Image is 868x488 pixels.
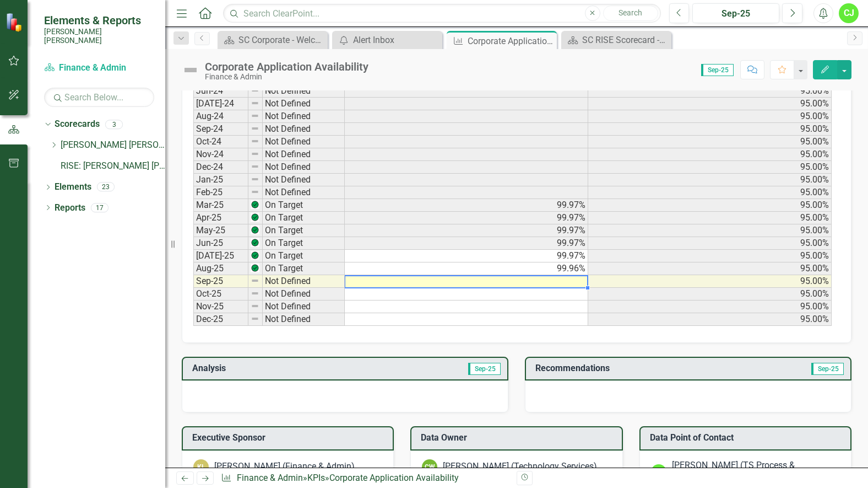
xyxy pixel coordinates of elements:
td: On Target [263,199,345,212]
td: 95.00% [588,123,832,136]
div: Corporate Application Availability [468,34,554,48]
img: 8DAGhfEEPCf229AAAAAElFTkSuQmCC [251,99,259,108]
button: CJ [839,3,859,23]
td: 99.96% [345,262,588,275]
td: 99.97% [345,250,588,262]
td: Jun-24 [193,85,248,98]
td: 95.00% [588,85,832,98]
td: On Target [263,237,345,250]
a: Alert Inbox [335,33,440,47]
img: 8DAGhfEEPCf229AAAAAElFTkSuQmCC [251,187,259,196]
td: Nov-25 [193,301,248,313]
td: 95.00% [588,110,832,123]
img: Z [251,251,259,260]
td: Not Defined [263,110,345,123]
img: 8DAGhfEEPCf229AAAAAElFTkSuQmCC [251,149,259,158]
td: [DATE]-25 [193,250,248,262]
div: Alert Inbox [353,33,440,47]
td: Not Defined [263,85,345,98]
td: 95.00% [588,250,832,262]
div: KL [193,459,209,475]
a: Reports [55,202,85,214]
h3: Data Owner [421,433,616,443]
td: On Target [263,262,345,275]
td: 99.97% [345,237,588,250]
a: Elements [55,181,91,194]
td: Not Defined [263,161,345,174]
td: Not Defined [263,136,345,148]
a: Finance & Admin [44,62,154,74]
span: Sep-25 [701,64,734,76]
div: [PERSON_NAME] (TS Process & Innovation) [672,459,840,485]
td: 95.00% [588,262,832,275]
span: Sep-25 [811,363,844,375]
td: 99.97% [345,212,588,224]
td: 95.00% [588,174,832,186]
td: Sep-25 [193,275,248,288]
img: 8DAGhfEEPCf229AAAAAElFTkSuQmCC [251,137,259,146]
img: 8DAGhfEEPCf229AAAAAElFTkSuQmCC [251,314,259,323]
img: Z [251,238,259,247]
td: Aug-25 [193,262,248,275]
img: 8DAGhfEEPCf229AAAAAElFTkSuQmCC [251,302,259,310]
td: 95.00% [588,237,832,250]
img: Z [251,264,259,272]
img: 8DAGhfEEPCf229AAAAAElFTkSuQmCC [251,111,259,120]
td: Not Defined [263,301,345,313]
img: Not Defined [182,61,199,79]
h3: Executive Sponsor [192,433,387,443]
td: 95.00% [588,186,832,199]
div: 23 [97,183,115,192]
td: 95.00% [588,98,832,110]
input: Search ClearPoint... [223,4,660,23]
td: On Target [263,250,345,262]
a: KPIs [307,473,325,483]
img: 8DAGhfEEPCf229AAAAAElFTkSuQmCC [251,175,259,184]
td: 95.00% [588,313,832,326]
a: Scorecards [55,118,100,131]
td: 95.00% [588,148,832,161]
td: Not Defined [263,174,345,186]
a: SC Corporate - Welcome to ClearPoint [220,33,325,47]
div: Corporate Application Availability [329,473,459,483]
img: Z [251,200,259,209]
td: Not Defined [263,275,345,288]
td: Oct-25 [193,288,248,301]
img: Z [251,213,259,222]
img: 8DAGhfEEPCf229AAAAAElFTkSuQmCC [251,289,259,298]
td: 95.00% [588,136,832,148]
a: RISE: [PERSON_NAME] [PERSON_NAME] Recognizing Innovation, Safety and Excellence [61,160,165,173]
div: [PERSON_NAME] (Technology Services) [443,460,597,473]
td: 95.00% [588,288,832,301]
td: Oct-24 [193,136,248,148]
td: Jan-25 [193,174,248,186]
h3: Analysis [192,363,347,373]
img: 8DAGhfEEPCf229AAAAAElFTkSuQmCC [251,162,259,171]
td: 95.00% [588,212,832,224]
td: 95.00% [588,199,832,212]
td: 95.00% [588,275,832,288]
div: » » [221,472,508,485]
div: SC RISE Scorecard - Welcome to ClearPoint [582,33,669,47]
img: Z [251,226,259,234]
td: Nov-24 [193,148,248,161]
div: Sep-25 [696,7,775,20]
a: SC RISE Scorecard - Welcome to ClearPoint [564,33,669,47]
img: 8DAGhfEEPCf229AAAAAElFTkSuQmCC [251,124,259,133]
td: Dec-25 [193,313,248,326]
a: Finance & Admin [237,473,303,483]
td: Jun-25 [193,237,248,250]
button: Sep-25 [692,3,779,23]
div: 17 [91,203,109,212]
button: Search [603,6,658,21]
td: On Target [263,212,345,224]
div: Finance & Admin [205,73,368,81]
h3: Recommendations [535,363,748,373]
h3: Data Point of Contact [650,433,845,443]
td: 95.00% [588,161,832,174]
td: Not Defined [263,148,345,161]
td: Not Defined [263,186,345,199]
td: Dec-24 [193,161,248,174]
div: Corporate Application Availability [205,61,368,73]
